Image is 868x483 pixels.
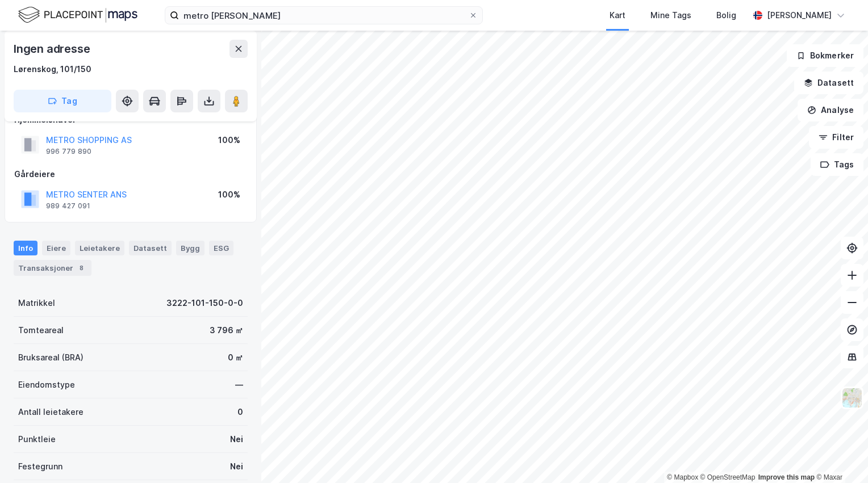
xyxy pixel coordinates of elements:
[811,429,868,483] div: Kontrollprogram for chat
[18,324,64,337] div: Tomteareal
[610,9,625,22] div: Kart
[787,44,863,67] button: Bokmerker
[46,147,91,156] div: 996 779 890
[235,378,243,392] div: —
[811,429,868,483] iframe: Chat Widget
[176,241,205,255] div: Bygg
[18,405,84,419] div: Antall leietakere
[42,241,70,255] div: Eiere
[18,296,55,310] div: Matrikkel
[18,432,56,446] div: Punktleie
[18,351,84,364] div: Bruksareal (BRA)
[14,62,91,76] div: Lørenskog, 101/150
[14,90,111,112] button: Tag
[18,460,62,473] div: Festegrunn
[14,40,92,58] div: Ingen adresse
[841,387,863,409] img: Z
[230,432,243,446] div: Nei
[811,153,863,176] button: Tags
[700,473,756,481] a: OpenStreetMap
[667,473,698,481] a: Mapbox
[18,5,137,25] img: logo.f888ab2527a4732fd821a326f86c7f29.svg
[210,324,243,337] div: 3 796 ㎡
[166,296,243,310] div: 3222-101-150-0-0
[716,9,736,22] div: Bolig
[809,126,863,149] button: Filter
[46,201,90,211] div: 989 427 091
[237,405,243,419] div: 0
[209,241,233,255] div: ESG
[758,473,815,481] a: Improve this map
[18,378,75,392] div: Eiendomstype
[230,460,243,473] div: Nei
[76,262,87,274] div: 8
[794,72,863,94] button: Datasett
[218,133,240,147] div: 100%
[798,99,863,121] button: Analyse
[767,9,832,22] div: [PERSON_NAME]
[75,241,124,255] div: Leietakere
[228,351,243,364] div: 0 ㎡
[14,241,37,255] div: Info
[218,188,240,201] div: 100%
[14,167,247,181] div: Gårdeiere
[179,7,469,24] input: Søk på adresse, matrikkel, gårdeiere, leietakere eller personer
[129,241,172,255] div: Datasett
[14,260,91,276] div: Transaksjoner
[650,9,691,22] div: Mine Tags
